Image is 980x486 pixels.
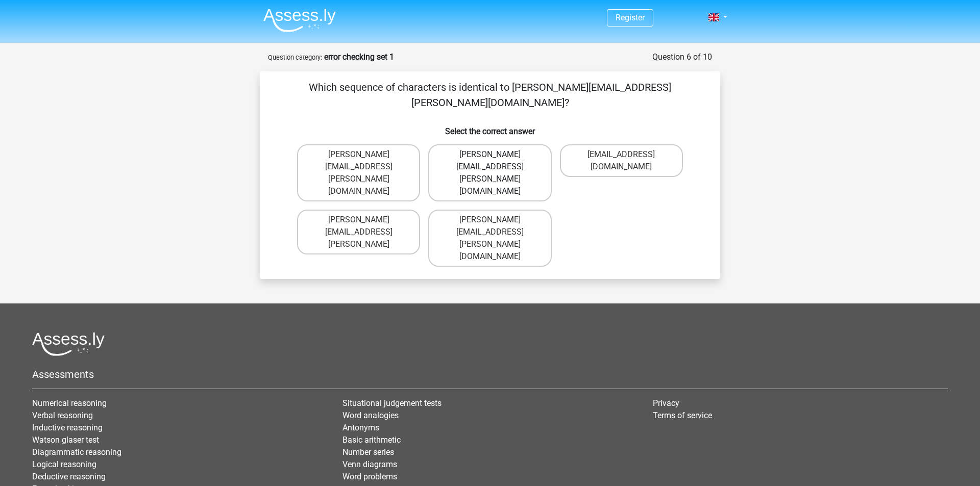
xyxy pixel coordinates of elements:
a: Inductive reasoning [32,423,103,432]
a: Verbal reasoning [32,411,93,420]
label: [PERSON_NAME][EMAIL_ADDRESS][PERSON_NAME][DOMAIN_NAME] [297,144,420,201]
a: Terms of service [653,411,712,420]
a: Register [616,13,645,22]
a: Number series [342,447,394,457]
a: Word analogies [342,411,399,420]
a: Logical reasoning [32,459,96,469]
a: Situational judgement tests [342,398,442,408]
a: Watson glaser test [32,435,99,445]
a: Diagrammatic reasoning [32,447,121,457]
div: Question 6 of 10 [652,51,712,63]
h5: Assessments [32,368,948,380]
a: Privacy [653,398,679,408]
label: [EMAIL_ADDRESS][DOMAIN_NAME] [560,144,683,177]
label: [PERSON_NAME][EMAIL_ADDRESS][PERSON_NAME] [297,210,420,254]
a: Basic arithmetic [342,435,401,445]
a: Venn diagrams [342,459,397,469]
a: Numerical reasoning [32,398,107,408]
a: Antonyms [342,423,379,432]
small: Question category: [268,54,322,61]
label: [PERSON_NAME][EMAIL_ADDRESS][PERSON_NAME][DOMAIN_NAME] [428,210,551,267]
p: Which sequence of characters is identical to [PERSON_NAME][EMAIL_ADDRESS][PERSON_NAME][DOMAIN_NAME]? [276,80,704,110]
strong: error checking set 1 [324,52,394,62]
a: Word problems [342,472,397,481]
img: Assessly [263,8,336,32]
a: Deductive reasoning [32,472,106,481]
h6: Select the correct answer [276,118,704,136]
label: [PERSON_NAME][EMAIL_ADDRESS][PERSON_NAME][DOMAIN_NAME] [428,144,551,201]
img: Assessly logo [32,332,105,356]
